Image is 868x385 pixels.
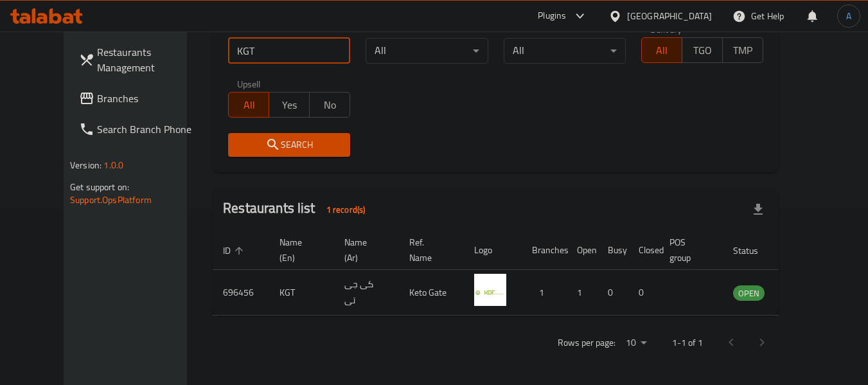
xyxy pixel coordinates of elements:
span: Status [733,243,775,258]
div: All [504,38,626,64]
th: Closed [628,231,659,270]
span: Branches [97,91,199,106]
div: OPEN [733,285,765,301]
span: 1 record(s) [319,204,373,216]
span: 1.0.0 [103,157,123,174]
span: Search [238,137,340,153]
a: Support.OpsPlatform [70,192,152,208]
td: 696456 [213,270,269,316]
th: Branches [522,231,567,270]
span: Ref. Name [409,235,448,265]
td: 0 [598,270,628,316]
td: كى جى تى [334,270,399,316]
button: Yes [269,92,310,118]
span: Version: [70,157,102,174]
div: Export file [743,194,774,225]
a: Branches [69,83,209,114]
span: ID [223,243,247,258]
button: No [309,92,350,118]
span: Restaurants Management [97,44,199,75]
span: Get support on: [70,179,129,195]
button: TGO [682,37,723,63]
label: Upsell [237,79,261,88]
th: Logo [464,231,522,270]
div: All [366,38,488,64]
span: All [234,96,264,114]
span: TMP [728,41,758,60]
button: All [641,37,682,63]
button: All [228,92,269,118]
button: Search [228,133,350,157]
div: Rows per page: [621,334,651,353]
input: Search for restaurant name or ID.. [228,38,350,64]
span: OPEN [733,286,765,301]
th: Busy [598,231,628,270]
span: No [315,96,345,114]
td: KGT [269,270,334,316]
h2: Restaurants list [223,199,373,220]
td: 1 [567,270,598,316]
a: Restaurants Management [69,37,209,83]
td: 1 [522,270,567,316]
table: enhanced table [213,231,835,316]
p: Rows per page: [558,335,616,351]
td: Keto Gate [399,270,464,316]
th: Open [567,231,598,270]
span: TGO [687,41,718,60]
img: KGT [474,274,506,306]
span: Name (En) [279,235,319,265]
p: 1-1 of 1 [672,335,703,351]
label: Delivery [650,24,682,33]
span: POS group [669,235,707,265]
span: Yes [274,96,305,114]
button: TMP [722,37,763,63]
span: Search Branch Phone [97,121,199,137]
a: Search Branch Phone [69,114,209,145]
div: Plugins [538,8,566,24]
div: [GEOGRAPHIC_DATA] [627,9,712,23]
td: 0 [628,270,659,316]
span: A [846,9,851,23]
span: All [647,41,677,60]
span: Name (Ar) [344,235,384,265]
